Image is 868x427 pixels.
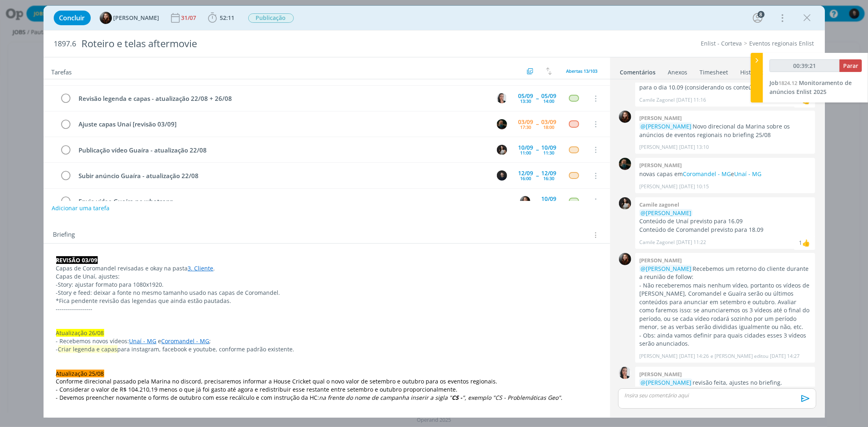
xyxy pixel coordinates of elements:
[59,15,85,21] span: Concluir
[56,345,58,353] span: -
[497,119,507,129] img: M
[770,79,852,96] span: Monitoramento de anúncios Enlist 2025
[129,337,157,345] a: Unaí - MG
[56,272,597,281] p: Capas de Unaí, ajustes:
[56,305,597,313] p: ------------------
[52,66,72,76] span: Tarefas
[54,39,77,48] span: 1897.6
[639,170,811,178] p: novas capas em e
[75,171,490,181] div: Subir anúncio Guaíra - atualização 22/08
[518,119,533,125] div: 03/09
[639,239,675,246] p: Camile Zagonel
[802,238,810,248] div: Eduarda Pereira
[497,170,507,181] img: C
[676,239,706,246] span: [DATE] 11:22
[519,195,531,207] button: E
[799,238,802,247] div: 1
[542,170,557,176] div: 12/09
[496,118,508,130] button: M
[639,183,678,190] p: [PERSON_NAME]
[496,92,508,105] button: C
[181,15,198,21] div: 31/07
[843,62,858,70] span: Parar
[520,176,531,181] div: 16:00
[750,39,814,47] a: Eventos regionais Enlist
[56,377,498,385] span: Conforme direcional passado pela Marina no discord, precisaremos informar a House Cricket qual o ...
[162,337,210,345] a: Coromandel - MG
[639,96,675,104] p: Camile Zagonel
[56,256,98,264] strong: REVISÃO 03/09
[463,394,563,401] em: ", exemplo "CS - Problemáticas Geo".
[536,121,539,127] span: --
[44,6,825,418] div: dialog
[683,170,731,178] a: Coromandel - MG
[56,394,319,401] span: - Devemos preencher novamente o forms de outubro com esse recálculo e com instrução da HC:
[639,353,678,360] p: [PERSON_NAME]
[639,370,682,378] b: [PERSON_NAME]
[639,379,811,387] p: revisão feita, ajustes no briefing.
[518,93,533,99] div: 05/09
[546,68,552,75] img: arrow-down-up.svg
[452,394,463,401] em: CS -
[56,370,104,377] span: Atualização 25/08
[100,12,112,24] img: E
[75,196,513,207] div: Envio vídeo Guaíra no whatsapp
[544,176,555,181] div: 16:30
[701,39,742,47] a: Enlist - Corteva
[641,379,691,386] span: @[PERSON_NAME]
[758,11,765,18] div: 8
[639,217,811,225] p: Conteúdo de Unaí previsto para 16.09
[639,331,811,348] p: - Obs: ainda vamos definir para quais cidades esses 3 vídeos serão anunciados.
[679,144,709,151] span: [DATE] 13:10
[641,265,691,272] span: @[PERSON_NAME]
[520,99,531,103] div: 13:30
[542,93,557,99] div: 05/09
[778,79,797,87] span: 1824.12
[542,145,557,150] div: 10/09
[544,150,555,155] div: 11:30
[639,114,682,122] b: [PERSON_NAME]
[206,11,237,24] button: 52:11
[639,122,811,139] p: Novo direcional da Marina sobre os anúncios de eventos regionais no briefing 25/08
[639,161,682,169] b: [PERSON_NAME]
[56,281,597,289] p: -Story: ajustar formato para 1080x1920.
[679,183,709,190] span: [DATE] 10:15
[679,353,709,360] span: [DATE] 14:26
[188,264,214,272] a: 3. Cliente
[639,281,811,331] p: - Não receberemos mais nenhum vídeo, portanto os vídeos de [PERSON_NAME], Coromandel e Guaíra ser...
[56,297,597,305] p: *Fica pendente revisão das legendas que ainda estão pautadas.
[118,345,295,353] span: para instagram, facebook e youtube, conforme padrão existente.
[566,68,598,74] span: Abertas 13/103
[639,265,811,281] p: Recebemos um retorno do cliente durante a reunião de follow:
[620,65,656,76] a: Comentários
[619,367,631,379] img: C
[56,329,104,337] span: Atualização 26/08
[56,337,129,345] span: - Recebemos novos vídeos:
[619,158,631,170] img: M
[639,144,678,151] p: [PERSON_NAME]
[56,264,597,272] p: Capas de Coromandel revisadas e okay na pasta .
[75,94,490,104] div: Revisão legenda e capas - atualização 22/08 + 26/08
[619,197,631,209] img: C
[619,253,631,265] img: E
[56,386,458,393] span: - Considerar o valor de R$ 104.210,19 menos o que já foi gasto até agora e redistribuir esse rest...
[75,119,490,129] div: Ajuste capas Unaí [revisão 03/09]
[639,257,682,264] b: [PERSON_NAME]
[544,125,555,129] div: 18:00
[544,99,555,103] div: 14:00
[520,196,530,206] img: E
[639,75,811,91] p: Vídeo de Guaíra incluso no cronograma para o dia 10.09 (considerando os conteúdos já previstos). 😉
[770,79,852,96] a: Job1824.12Monitoramento de anúncios Enlist 2025
[700,65,729,76] a: Timesheet
[518,145,533,150] div: 10/09
[54,11,91,25] button: Concluir
[668,68,688,76] div: Anexos
[711,353,768,360] span: e [PERSON_NAME] editou
[100,12,160,24] button: E[PERSON_NAME]
[496,144,508,156] button: C
[639,201,679,208] b: Camile zagonel
[751,11,764,24] button: 8
[319,394,452,401] em: na frente do nome de campanha inserir a sigla "
[770,353,800,360] span: [DATE] 14:27
[520,150,531,155] div: 11:00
